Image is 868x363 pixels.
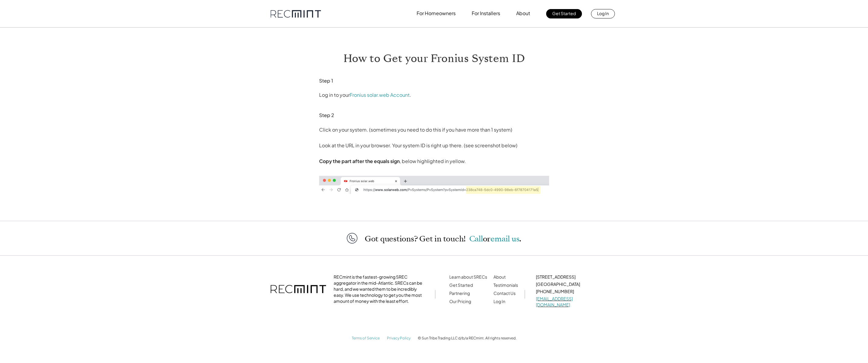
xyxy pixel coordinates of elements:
a: Privacy Policy [387,336,411,340]
h3: Step 2 [319,112,549,119]
a: Get Started [546,9,582,18]
p: For Homeowners [417,9,456,18]
p: © Sun Tribe Trading LLC d/b/a RECmint. All rights reserved. [418,336,517,340]
a: Terms of Service [352,336,380,340]
a: Get Started [449,282,473,288]
p: Look at the URL in your browser. Your system ID is right up there. (see screenshot below) [319,141,549,150]
a: Our Pricing [449,299,471,304]
p: [GEOGRAPHIC_DATA] [536,281,597,287]
a: Log In [493,299,505,304]
p: About [516,9,530,18]
p: Log in to your . [319,90,549,100]
a: Contact Us [493,290,516,296]
p: Got questions? Get in touch! [365,235,521,243]
span: or [483,234,491,244]
a: Call [469,234,483,244]
p: RECmint is the fastest-growing SREC aggregator in the mid-Atlantic. SRECs can be hard, and we wan... [334,274,424,304]
a: Testimonials [493,282,518,288]
a: [EMAIL_ADDRESS][DOMAIN_NAME] [536,296,573,307]
a: About [493,274,506,280]
h3: Step 1 [319,77,549,84]
p: Log In [597,9,609,18]
a: email us [490,234,519,244]
a: Fronius solar.web Account [350,92,410,98]
p: Click on your system. (sometimes you need to do this if you have more than 1 system) [319,125,549,135]
span: . [519,234,521,244]
p: [STREET_ADDRESS] [536,274,597,280]
a: Log In [591,9,615,18]
a: Partnering [449,290,470,296]
p: For Installers [472,9,500,18]
p: , below highlighted in yellow. [319,156,549,166]
h1: How to Get your Fronius System ID [319,52,549,65]
strong: Copy the part after the equals sign [319,158,400,164]
a: Learn about SRECs [449,274,487,280]
p: Get Started [552,9,576,18]
p: [PHONE_NUMBER] [536,288,597,294]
